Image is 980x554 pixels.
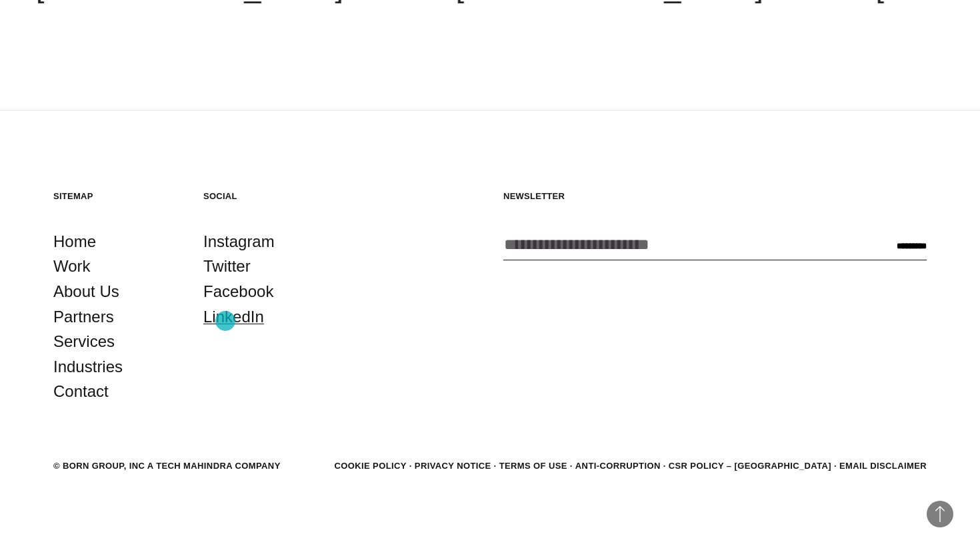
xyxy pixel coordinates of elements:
a: Facebook [203,279,273,304]
h5: Sitemap [53,190,177,202]
a: CSR POLICY – [GEOGRAPHIC_DATA] [669,461,831,471]
a: Twitter [203,254,251,279]
a: Anti-Corruption [575,461,661,471]
a: Instagram [203,229,275,254]
a: Contact [53,379,109,404]
a: Partners [53,304,114,330]
h5: Social [203,190,327,202]
button: Back to Top [927,501,953,527]
a: Email Disclaimer [839,461,927,471]
a: Privacy Notice [415,461,491,471]
a: LinkedIn [203,304,264,330]
a: Industries [53,354,123,380]
a: Services [53,329,115,354]
div: © BORN GROUP, INC A Tech Mahindra Company [53,459,281,473]
a: Cookie Policy [334,461,406,471]
h5: Newsletter [503,190,927,202]
a: About Us [53,279,119,304]
a: Home [53,229,96,254]
a: Terms of Use [499,461,567,471]
a: Work [53,254,91,279]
